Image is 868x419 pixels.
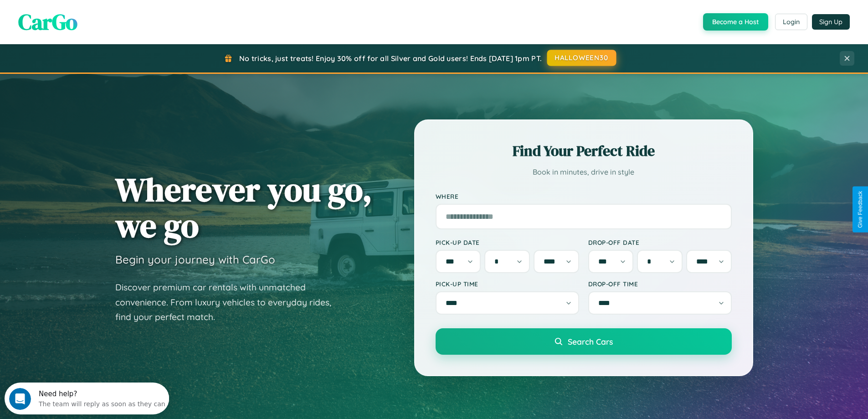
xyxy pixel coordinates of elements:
[775,14,807,30] button: Login
[115,280,343,325] p: Discover premium car rentals with unmatched convenience. From luxury vehicles to everyday rides, ...
[588,238,732,246] label: Drop-off Date
[5,383,169,414] iframe: Intercom live chat discovery launcher
[857,191,863,228] div: Give Feedback
[115,253,275,266] h3: Begin your journey with CarGo
[436,280,579,288] label: Pick-up Time
[9,388,31,410] iframe: Intercom live chat
[115,171,372,243] h1: Wherever you go, we go
[812,14,850,30] button: Sign Up
[547,50,616,66] button: HALLOWEEN30
[4,4,169,29] div: Open Intercom Messenger
[34,8,161,15] div: Need help?
[34,15,161,25] div: The team will reply as soon as they can
[436,238,579,246] label: Pick-up Date
[568,336,613,347] span: Search Cars
[436,192,732,200] label: Where
[588,280,732,288] label: Drop-off Time
[436,141,732,161] h2: Find Your Perfect Ride
[703,13,768,31] button: Become a Host
[436,166,732,179] p: Book in minutes, drive in style
[18,7,77,37] span: CarGo
[239,54,542,63] span: No tricks, just treats! Enjoy 30% off for all Silver and Gold users! Ends [DATE] 1pm PT.
[436,328,732,355] button: Search Cars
